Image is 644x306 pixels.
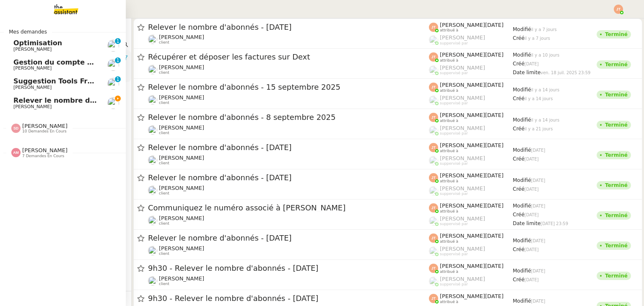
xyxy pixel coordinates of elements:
app-user-label: attribué à [429,112,513,123]
span: il y a 14 jours [531,118,560,122]
img: svg [429,203,438,213]
img: users%2FoFdbodQ3TgNoWt9kP3GXAs5oaCq1%2Favatar%2Fprofile-pic.png [429,65,438,75]
span: [DATE] [531,299,545,303]
span: Modifié [513,87,531,93]
span: attribué à [440,209,458,214]
img: users%2F37wbV9IbQuXMU0UH0ngzBXzaEe12%2Favatar%2Fcba66ece-c48a-48c8-9897-a2adc1834457 [148,276,157,285]
span: [PERSON_NAME] [159,215,204,221]
span: client [159,252,169,256]
span: [PERSON_NAME][DATE] [440,142,504,148]
span: [PERSON_NAME][DATE] [440,293,504,299]
span: Modifié [513,298,531,304]
app-user-label: suppervisé par [429,215,513,226]
span: [DATE] [525,62,539,66]
span: il y a 21 jours [525,127,553,131]
span: suppervisé par [440,131,468,136]
img: users%2FoFdbodQ3TgNoWt9kP3GXAs5oaCq1%2Favatar%2Fprofile-pic.png [429,277,438,286]
img: svg [429,233,438,243]
app-user-label: attribué à [429,202,513,213]
span: [PERSON_NAME] [159,94,204,101]
span: [PERSON_NAME] [440,34,485,41]
span: attribué à [440,149,458,153]
span: [DATE] [525,187,539,192]
span: Créé [513,156,525,162]
span: Relever le nombre d'abonnés - [DATE] [148,23,429,31]
div: Terminé [605,183,628,188]
span: Modifié [513,238,531,244]
app-user-detailed-label: client [148,185,429,196]
span: [PERSON_NAME] [159,185,204,191]
app-user-label: suppervisé par [429,185,513,196]
img: svg [429,83,438,92]
span: 7 demandes en cours [22,154,64,158]
span: [PERSON_NAME] [440,95,485,101]
img: users%2FoFdbodQ3TgNoWt9kP3GXAs5oaCq1%2Favatar%2Fprofile-pic.png [429,186,438,195]
span: [DATE] [531,148,545,153]
app-user-label: attribué à [429,82,513,93]
img: users%2F37wbV9IbQuXMU0UH0ngzBXzaEe12%2Favatar%2Fcba66ece-c48a-48c8-9897-a2adc1834457 [148,125,157,135]
span: 9h30 - Relever le nombre d'abonnés - [DATE] [148,265,429,272]
img: users%2F37wbV9IbQuXMU0UH0ngzBXzaEe12%2Favatar%2Fcba66ece-c48a-48c8-9897-a2adc1834457 [107,97,119,109]
img: svg [11,148,21,157]
span: Gestion du compte LinkedIn de [PERSON_NAME] (post + gestion messages) - [DATE] [13,58,332,66]
img: users%2FoFdbodQ3TgNoWt9kP3GXAs5oaCq1%2Favatar%2Fprofile-pic.png [429,35,438,44]
img: svg [429,143,438,152]
span: [PERSON_NAME] [440,155,485,161]
img: svg [429,52,438,62]
span: attribué à [440,239,458,244]
app-user-label: suppervisé par [429,34,513,45]
app-user-label: attribué à [429,293,513,304]
span: Créé [513,35,525,41]
span: suppervisé par [440,192,468,196]
span: [DATE] [525,157,539,161]
app-user-label: suppervisé par [429,276,513,287]
span: client [159,161,169,166]
span: [DATE] [531,178,545,183]
span: [PERSON_NAME] [13,47,52,52]
span: Relever le nombre d'abonnés - [DATE] [13,96,157,104]
app-user-label: suppervisé par [429,125,513,136]
span: client [159,282,169,286]
div: Terminé [605,153,628,158]
span: [DATE] [525,213,539,217]
span: Modifié [513,117,531,123]
img: users%2F9GXHdUEgf7ZlSXdwo7B3iBDT3M02%2Favatar%2Fimages.jpeg [107,40,119,52]
span: Mes demandes [4,28,52,36]
app-user-detailed-label: client [148,215,429,226]
span: suppervisé par [440,161,468,166]
span: Créé [513,96,525,101]
span: Relever le nombre d'abonnés - [DATE] [148,234,429,242]
span: client [159,40,169,45]
span: [PERSON_NAME] [159,124,204,131]
span: [PERSON_NAME][DATE] [440,82,504,88]
app-user-label: attribué à [429,22,513,33]
span: client [159,70,169,75]
img: svg [614,5,623,14]
span: Date limite [513,220,540,226]
img: users%2F37wbV9IbQuXMU0UH0ngzBXzaEe12%2Favatar%2Fcba66ece-c48a-48c8-9897-a2adc1834457 [148,246,157,255]
span: attribué à [440,179,458,184]
span: [DATE] [531,269,545,273]
span: Suggestion Tools Freezbee - [DATE] [13,77,147,85]
app-user-label: attribué à [429,172,513,183]
span: il y a 7 jours [531,27,557,32]
span: [DATE] [531,239,545,243]
img: users%2FoFdbodQ3TgNoWt9kP3GXAs5oaCq1%2Favatar%2Fprofile-pic.png [429,246,438,256]
img: svg [429,113,438,122]
span: [PERSON_NAME] [440,215,485,222]
div: Terminé [605,92,628,97]
div: Terminé [605,32,628,37]
span: client [159,131,169,135]
span: client [159,221,169,226]
span: Relever le nombre d'abonnés - 8 septembre 2025 [148,114,429,121]
span: attribué à [440,300,458,304]
app-user-detailed-label: client [148,245,429,256]
span: il y a 14 jours [525,96,553,101]
span: [PERSON_NAME] [440,125,485,131]
app-user-detailed-label: client [148,34,429,45]
app-user-label: suppervisé par [429,65,513,75]
app-user-label: suppervisé par [429,155,513,166]
img: svg [429,23,438,32]
span: client [159,191,169,196]
div: Terminé [605,122,628,127]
